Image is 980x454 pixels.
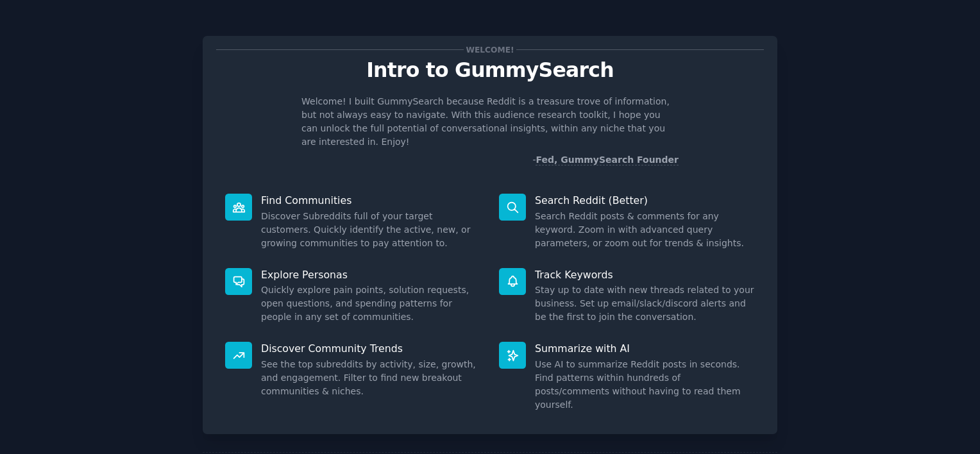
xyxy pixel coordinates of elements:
dd: Quickly explore pain points, solution requests, open questions, and spending patterns for people ... [261,283,481,324]
p: Search Reddit (Better) [535,194,755,207]
dd: See the top subreddits by activity, size, growth, and engagement. Filter to find new breakout com... [261,358,481,398]
p: Discover Community Trends [261,342,481,355]
p: Explore Personas [261,268,481,282]
p: Find Communities [261,194,481,207]
div: - [532,153,679,167]
dd: Use AI to summarize Reddit posts in seconds. Find patterns within hundreds of posts/comments with... [535,358,755,412]
p: Track Keywords [535,268,755,282]
p: Summarize with AI [535,342,755,355]
p: Welcome! I built GummySearch because Reddit is a treasure trove of information, but not always ea... [301,95,679,149]
span: Welcome! [464,43,516,56]
dd: Search Reddit posts & comments for any keyword. Zoom in with advanced query parameters, or zoom o... [535,210,755,250]
dd: Stay up to date with new threads related to your business. Set up email/slack/discord alerts and ... [535,283,755,324]
dd: Discover Subreddits full of your target customers. Quickly identify the active, new, or growing c... [261,210,481,250]
a: Fed, GummySearch Founder [536,155,679,165]
p: Intro to GummySearch [216,59,764,81]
